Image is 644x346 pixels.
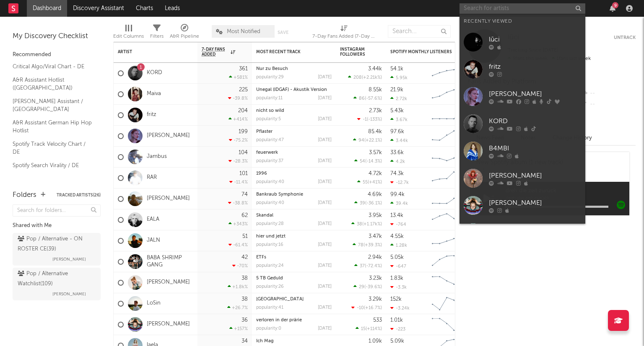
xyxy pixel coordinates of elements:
[428,147,466,168] svg: Chart title
[369,87,382,93] div: 8.55k
[348,75,382,80] div: ( )
[202,47,229,57] span: 7-Day Fans Added
[13,118,92,135] a: A&R Assistant German Hip Hop Hotlist
[256,159,283,163] div: popularity: 37
[57,193,101,197] button: Tracked Artists(26)
[318,75,332,80] div: [DATE]
[256,88,327,92] a: Unegal (IDGAF) - Akustik Version
[239,171,248,176] div: 101
[460,28,585,56] a: lūci
[460,3,585,14] input: Search for artists
[318,201,332,205] div: [DATE]
[360,159,365,164] span: 54
[460,165,585,192] a: [PERSON_NAME]
[428,209,466,230] svg: Chart title
[364,222,381,227] span: +1.17k %
[278,30,288,35] button: Save
[351,221,382,227] div: ( )
[256,255,332,260] div: ETFs
[239,150,248,155] div: 104
[358,243,364,248] span: 78
[366,285,381,289] span: -39.6 %
[256,201,284,205] div: popularity: 40
[239,66,248,72] div: 361
[460,137,585,165] a: B4MBI
[256,255,266,260] a: ETFs
[256,192,332,197] div: Bankraub Symphonie
[256,243,283,247] div: popularity: 16
[256,339,274,343] a: Ich Mag
[147,255,193,269] a: BABA SHRIMP GANG
[390,49,453,54] div: Spotify Monthly Listeners
[365,243,381,248] span: +39.3 %
[256,88,332,92] div: Unegal (IDGAF) - Akustik Version
[358,138,364,143] span: 94
[256,67,288,71] a: Nur zu Besuch
[241,338,248,344] div: 34
[428,63,466,84] svg: Chart title
[369,234,382,239] div: 3.47k
[318,117,332,121] div: [DATE]
[256,108,284,113] a: nicht so wild
[357,116,382,122] div: ( )
[256,305,283,310] div: popularity: 41
[256,67,332,71] div: Nur zu Besuch
[366,159,381,164] span: -14.3 %
[256,276,283,281] a: 5 TB Geduld
[612,2,618,8] div: 9
[489,170,581,181] div: [PERSON_NAME]
[489,34,581,44] div: lūci
[147,153,167,160] a: Jambus
[390,192,405,197] div: 99.4k
[369,297,382,302] div: 3.29k
[340,47,369,57] div: Instagram Followers
[373,318,382,323] div: 533
[390,276,403,281] div: 1.83k
[256,129,273,134] a: Pflaster
[113,21,144,45] div: Edit Columns
[13,97,92,114] a: [PERSON_NAME] Assistant / [GEOGRAPHIC_DATA]
[13,233,101,266] a: Pop / Alternative - ON ROSTER CE(39)[PERSON_NAME]
[428,251,466,272] svg: Chart title
[390,234,404,239] div: 4.55k
[366,138,381,143] span: +22.1 %
[357,222,362,227] span: 38
[460,192,585,219] a: [PERSON_NAME]
[318,263,332,268] div: [DATE]
[241,276,248,281] div: 38
[256,284,284,289] div: popularity: 26
[229,116,248,122] div: +414 %
[390,201,408,206] div: 39.4k
[256,222,284,226] div: popularity: 28
[390,87,403,93] div: 21.9k
[147,300,161,307] a: LoSin
[363,117,367,122] span: -1
[318,138,332,142] div: [DATE]
[241,318,248,323] div: 36
[256,180,284,184] div: popularity: 40
[428,272,466,293] svg: Chart title
[147,132,190,139] a: [PERSON_NAME]
[256,339,332,343] div: Ich Mag
[228,284,248,289] div: +1.8k %
[13,190,36,200] div: Folders
[390,243,407,248] div: 1.28k
[239,87,248,93] div: 225
[428,84,466,105] svg: Chart title
[256,117,281,121] div: popularity: 5
[614,34,636,42] button: Untrack
[147,279,190,286] a: [PERSON_NAME]
[256,234,286,239] a: hier und jetzt
[390,305,410,311] div: -3.24k
[113,31,144,41] div: Edit Columns
[256,129,332,134] div: Pflaster
[256,276,332,281] div: 5 TB Geduld
[363,180,368,185] span: 55
[256,192,303,197] a: Bankraub Symphonie
[256,234,332,239] div: hier und jetzt
[580,99,636,110] div: --
[147,174,157,181] a: RAR
[366,201,381,206] span: -36.1 %
[227,305,248,310] div: +26.7 %
[242,234,248,239] div: 51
